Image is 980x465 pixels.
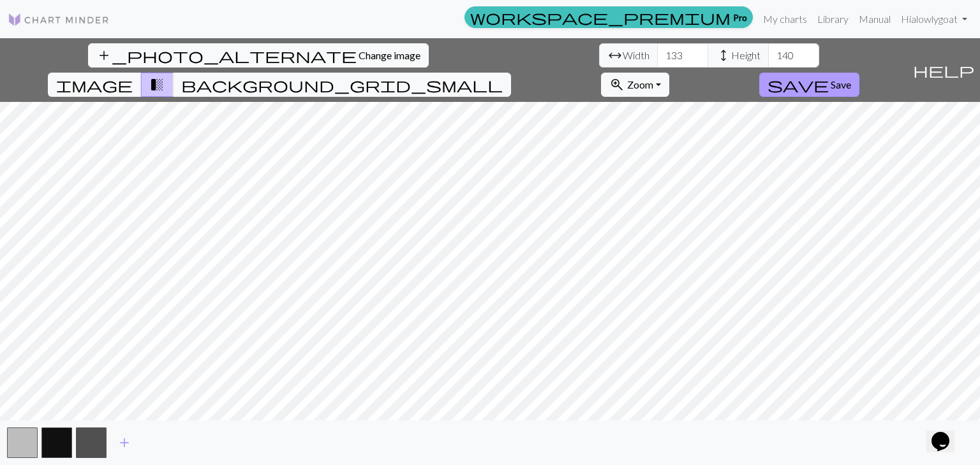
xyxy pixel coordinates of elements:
[96,46,357,64] span: add_photo_alternate
[149,76,165,94] span: transition_fade
[831,78,851,90] span: Save
[117,434,132,452] span: add
[716,46,731,64] span: height
[470,8,731,26] span: workspace_premium
[812,6,854,32] a: Library
[56,76,133,94] span: image
[926,414,967,452] iframe: chat widget
[181,76,503,94] span: background_grid_small
[627,78,653,90] span: Zoom
[731,48,761,63] span: Height
[108,431,140,455] button: Add color
[759,73,859,97] button: Save
[768,76,829,94] span: save
[609,76,625,94] span: zoom_in
[896,6,972,32] a: Hialowlygoat
[758,6,812,32] a: My charts
[854,6,896,32] a: Manual
[8,12,110,27] img: Logo
[623,48,650,63] span: Width
[601,73,669,97] button: Zoom
[607,46,623,64] span: arrow_range
[913,61,974,79] span: help
[907,38,980,102] button: Help
[464,6,753,28] a: Pro
[359,49,420,61] span: Change image
[88,43,429,68] button: Change image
